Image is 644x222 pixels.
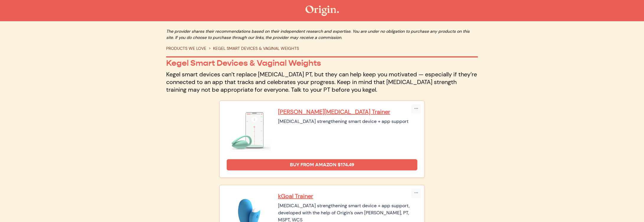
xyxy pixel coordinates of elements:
[305,6,339,16] img: The Origin Shop
[278,108,417,116] a: [PERSON_NAME][MEDICAL_DATA] Trainer
[227,108,271,152] img: Elvie Pelvic Floor Trainer
[278,192,417,200] a: kGoal Trainer
[227,159,417,170] a: Buy from Amazon $174.49
[206,45,299,52] li: KEGEL SMART DEVICES & VAGINAL WEIGHTS
[166,46,206,51] a: PRODUCTS WE LOVE
[278,118,417,125] div: [MEDICAL_DATA] strengthening smart device + app support
[166,58,478,68] p: Kegel Smart Devices & Vaginal Weights
[166,70,478,93] p: Kegel smart devices can’t replace [MEDICAL_DATA] PT, but they can help keep you motivated — espec...
[166,28,478,41] p: The provider shares their recommendations based on their independent research and expertise. You ...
